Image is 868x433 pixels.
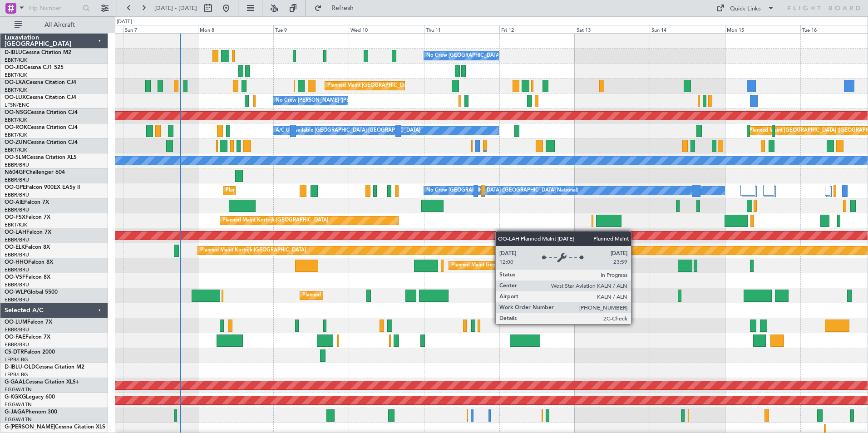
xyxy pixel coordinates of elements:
span: OO-ROK [5,125,27,130]
a: OO-ROKCessna Citation CJ4 [5,125,78,130]
a: OO-SLMCessna Citation XLS [5,155,77,160]
button: Quick Links [712,1,779,15]
a: G-KGKGLegacy 600 [5,394,55,400]
a: D-IBLUCessna Citation M2 [5,50,71,55]
span: G-KGKG [5,394,26,400]
a: OO-FSXFalcon 7X [5,215,50,220]
div: Thu 11 [424,25,499,33]
a: LFSN/ENC [5,102,30,108]
span: CS-DTR [5,349,24,355]
a: EBBR/BRU [5,177,29,183]
div: Planned Maint Kortrijk-[GEOGRAPHIC_DATA] [222,214,328,227]
button: All Aircraft [10,18,99,32]
a: EBKT/KJK [5,117,27,123]
div: Quick Links [730,5,761,14]
div: Sat 13 [575,25,650,33]
a: N604GFChallenger 604 [5,170,65,175]
span: OO-GPE [5,185,26,190]
a: OO-LUMFalcon 7X [5,320,52,325]
span: OO-LXA [5,80,26,85]
a: OO-FAEFalcon 7X [5,335,50,340]
a: EBBR/BRU [5,326,29,333]
a: EGGW/LTN [5,416,32,423]
span: Refresh [324,5,362,11]
span: All Aircraft [24,22,96,28]
a: EBBR/BRU [5,266,29,273]
a: OO-JIDCessna CJ1 525 [5,65,64,70]
a: EBBR/BRU [5,296,29,303]
a: EBKT/KJK [5,147,27,153]
a: OO-ELKFalcon 8X [5,245,50,250]
div: Planned Maint [GEOGRAPHIC_DATA] ([GEOGRAPHIC_DATA] National) [226,184,390,197]
span: D-IBLU [5,50,22,55]
a: EBBR/BRU [5,236,29,243]
a: EBKT/KJK [5,87,27,93]
a: EBKT/KJK [5,72,27,79]
a: EGGW/LTN [5,401,32,408]
span: G-GAAL [5,379,25,385]
span: OO-JID [5,65,24,70]
a: OO-VSFFalcon 8X [5,275,50,280]
a: EGGW/LTN [5,386,32,393]
span: OO-ZUN [5,140,27,145]
span: OO-AIE [5,200,24,205]
div: [DATE] [117,18,132,26]
span: OO-ELK [5,245,25,250]
a: OO-GPEFalcon 900EX EASy II [5,185,80,190]
a: G-GAALCessna Citation XLS+ [5,379,79,385]
a: OO-LAHFalcon 7X [5,230,51,235]
span: OO-HHO [5,260,28,265]
div: No Crew [GEOGRAPHIC_DATA] ([GEOGRAPHIC_DATA] National) [426,49,578,63]
a: OO-WLPGlobal 5500 [5,290,58,295]
a: OO-ZUNCessna Citation CJ4 [5,140,78,145]
a: D-IBLU-OLDCessna Citation M2 [5,364,84,370]
a: G-[PERSON_NAME]Cessna Citation XLS [5,424,105,430]
a: EBBR/BRU [5,162,29,168]
div: Wed 10 [349,25,424,33]
a: EBKT/KJK [5,132,27,138]
div: Planned Maint [GEOGRAPHIC_DATA] ([GEOGRAPHIC_DATA] National) [327,79,492,93]
span: G-JAGA [5,409,25,415]
span: OO-LUX [5,95,26,100]
div: Sun 14 [650,25,725,33]
span: N604GF [5,170,26,175]
input: Trip Number [28,1,80,15]
span: OO-LAH [5,230,26,235]
a: EBBR/BRU [5,251,29,258]
a: G-JAGAPhenom 300 [5,409,57,415]
div: Tue 9 [273,25,349,33]
span: D-IBLU-OLD [5,364,35,370]
a: EBKT/KJK [5,57,27,64]
span: OO-WLP [5,290,27,295]
span: OO-LUM [5,320,27,325]
span: OO-VSF [5,275,25,280]
div: Planned Maint Kortrijk-[GEOGRAPHIC_DATA] [200,244,306,257]
div: Sun 7 [123,25,198,33]
span: OO-FAE [5,335,25,340]
a: OO-HHOFalcon 8X [5,260,53,265]
span: OO-FSX [5,215,25,220]
a: OO-LUXCessna Citation CJ4 [5,95,76,100]
a: EBKT/KJK [5,221,27,228]
a: EBBR/BRU [5,192,29,198]
a: EBBR/BRU [5,281,29,288]
span: OO-NSG [5,110,27,115]
div: A/C Unavailable [GEOGRAPHIC_DATA]-[GEOGRAPHIC_DATA] [276,124,420,138]
a: OO-LXACessna Citation CJ4 [5,80,76,85]
a: EBBR/BRU [5,207,29,213]
a: OO-NSGCessna Citation CJ4 [5,110,78,115]
button: Refresh [310,1,365,15]
div: Mon 15 [725,25,800,33]
div: Fri 12 [499,25,575,33]
a: EBBR/BRU [5,341,29,348]
span: [DATE] - [DATE] [154,4,197,12]
a: LFPB/LBG [5,356,28,363]
a: OO-AIEFalcon 7X [5,200,49,205]
div: Planned Maint Milan (Linate) [302,289,368,302]
a: LFPB/LBG [5,371,28,378]
div: Planned Maint Geneva (Cointrin) [451,259,526,272]
span: OO-SLM [5,155,26,160]
div: No Crew [PERSON_NAME] ([PERSON_NAME]) [276,94,385,108]
div: Mon 8 [198,25,273,33]
a: CS-DTRFalcon 2000 [5,349,55,355]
